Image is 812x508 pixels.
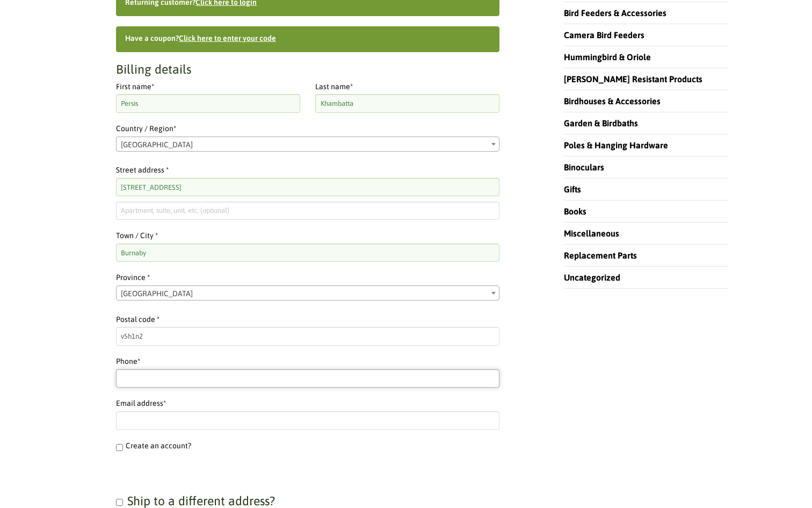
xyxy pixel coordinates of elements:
[116,81,499,135] label: Country / Region
[564,118,638,128] a: Garden & Birdbaths
[564,184,581,194] a: Gifts
[116,444,123,451] input: Create an account?
[116,164,499,177] label: Street address
[564,273,620,282] a: Uncategorized
[564,140,668,150] a: Poles & Hanging Hardware
[179,34,276,42] a: Enter your coupon code
[116,355,499,368] label: Phone
[116,202,499,220] input: Apartment, suite, unit, etc. (optional)
[127,494,275,508] span: Ship to a different address?
[116,81,300,94] label: First name
[564,228,619,238] a: Miscellaneous
[116,271,499,284] label: Province
[564,30,644,40] a: Camera Bird Feeders
[564,8,666,18] a: Bird Feeders & Accessories
[116,178,499,196] input: House number and street name
[564,251,637,260] a: Replacement Parts
[116,397,499,410] label: Email address
[564,52,651,62] a: Hummingbird & Oriole
[564,162,604,172] a: Binoculars
[564,96,661,106] a: Birdhouses & Accessories
[315,81,499,94] label: Last name
[116,62,499,78] h3: Billing details
[126,441,191,450] span: Create an account?
[116,230,499,242] label: Town / City
[116,499,123,506] input: Ship to a different address?
[116,313,499,326] label: Postal code
[116,26,499,52] div: Have a coupon?
[116,137,499,152] span: Country / Region
[116,285,499,300] span: State
[564,206,586,216] a: Books
[564,74,702,84] a: [PERSON_NAME] Resistant Products
[117,286,499,301] span: British Columbia
[117,137,499,152] span: Canada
